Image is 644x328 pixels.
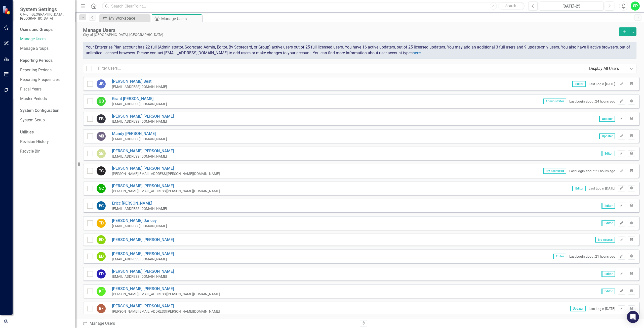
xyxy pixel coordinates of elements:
a: Master Periods [20,96,70,102]
span: System Settings [20,6,70,12]
div: Manage Users [83,321,356,326]
span: Editor [553,254,566,259]
div: Last Login [DATE] [589,186,615,191]
div: Last Login [DATE] [589,82,615,86]
div: Open Intercom Messenger [627,311,639,323]
span: No Access [595,237,615,243]
div: Display All Users [589,66,628,71]
span: Editor [572,81,586,87]
span: Updater [599,133,615,139]
a: Revision History [20,139,70,145]
span: Editor [572,186,586,191]
div: Reporting Periods [20,58,70,64]
div: Manage Users [161,16,201,22]
div: System Configuration [20,108,70,114]
div: TC [97,166,106,175]
a: Grant [PERSON_NAME] [112,96,167,102]
a: Ericc [PERSON_NAME] [112,201,167,206]
a: [PERSON_NAME] [PERSON_NAME] [112,251,174,257]
div: Last Login [DATE] [589,306,615,311]
div: [PERSON_NAME][EMAIL_ADDRESS][PERSON_NAME][DOMAIN_NAME] [112,171,220,176]
a: Reporting Frequencies [20,77,70,83]
a: [PERSON_NAME] [PERSON_NAME] [112,269,174,274]
a: [PERSON_NAME] [PERSON_NAME] [112,114,174,119]
a: here [413,51,421,55]
div: BD [97,235,106,244]
div: Manage Users [83,27,616,33]
div: Last Login about 24 hours ago [569,99,615,104]
div: [EMAIL_ADDRESS][DOMAIN_NAME] [112,224,167,228]
a: [PERSON_NAME] [PERSON_NAME] [112,303,220,309]
span: Search [505,4,516,8]
div: SB [97,149,106,158]
a: Reporting Periods [20,67,70,73]
div: PB [97,114,106,123]
button: Search [498,3,523,10]
div: CD [97,269,106,278]
a: [PERSON_NAME] [PERSON_NAME] [112,166,220,171]
div: NC [97,184,106,193]
div: GB [97,97,106,106]
a: [PERSON_NAME] [PERSON_NAME] [112,148,174,154]
div: MB [97,132,106,141]
div: Last Login about 21 hours ago [569,254,615,259]
a: [PERSON_NAME] [PERSON_NAME] [112,237,174,243]
input: Filter Users... [95,64,586,73]
div: KF [97,287,106,296]
a: [PERSON_NAME] [PERSON_NAME] [112,183,220,189]
a: Mandy [PERSON_NAME] [112,131,167,137]
span: Your Enterprise Plan account has 22 full (Administrator, Scorecard Admin, Editor, By Scorecard, o... [86,45,630,55]
a: System Setup [20,117,70,123]
div: [PERSON_NAME][EMAIL_ADDRESS][PERSON_NAME][DOMAIN_NAME] [112,189,220,194]
span: Editor [601,271,615,277]
div: [EMAIL_ADDRESS][DOMAIN_NAME] [112,257,174,262]
div: [PERSON_NAME][EMAIL_ADDRESS][PERSON_NAME][DOMAIN_NAME] [112,292,220,297]
div: [DATE]-25 [541,3,602,9]
div: [EMAIL_ADDRESS][DOMAIN_NAME] [112,84,167,89]
div: [EMAIL_ADDRESS][DOMAIN_NAME] [112,274,174,279]
a: Manage Groups [20,46,70,52]
a: [PERSON_NAME] [PERSON_NAME] [112,286,220,292]
input: Search ClearPoint... [102,2,525,11]
a: [PERSON_NAME] Best [112,79,167,84]
span: By Scorecard [543,168,566,174]
div: BF [97,304,106,313]
div: [EMAIL_ADDRESS][DOMAIN_NAME] [112,154,174,159]
div: [PERSON_NAME][EMAIL_ADDRESS][PERSON_NAME][DOMAIN_NAME] [112,309,220,314]
span: Updater [570,306,586,311]
a: Fiscal Years [20,86,70,92]
div: Users and Groups [20,27,70,33]
span: Updater [599,116,615,122]
span: Editor [601,203,615,209]
div: [EMAIL_ADDRESS][DOMAIN_NAME] [112,119,174,124]
button: SP [631,2,640,11]
a: [PERSON_NAME] Dancey [112,218,167,224]
a: My Workspace [101,15,148,21]
div: Last Login about 21 hours ago [569,169,615,173]
div: EC [97,201,106,210]
span: Administrator [543,99,566,104]
a: Manage Users [20,36,70,42]
span: Editor [601,220,615,226]
div: Utilities [20,129,70,135]
div: [EMAIL_ADDRESS][DOMAIN_NAME] [112,137,167,142]
button: [DATE]-25 [539,2,603,11]
span: Editor [601,151,615,156]
div: [EMAIL_ADDRESS][DOMAIN_NAME] [112,206,167,211]
img: ClearPoint Strategy [2,6,12,15]
div: My Workspace [109,15,148,21]
small: City of [GEOGRAPHIC_DATA], [GEOGRAPHIC_DATA] [20,12,70,21]
span: Editor [601,289,615,294]
a: Recycle Bin [20,149,70,154]
div: BD [97,252,106,261]
div: JB [97,79,106,88]
div: TD [97,219,106,228]
div: [EMAIL_ADDRESS][DOMAIN_NAME] [112,102,167,107]
div: City of [GEOGRAPHIC_DATA], [GEOGRAPHIC_DATA] [83,33,616,37]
